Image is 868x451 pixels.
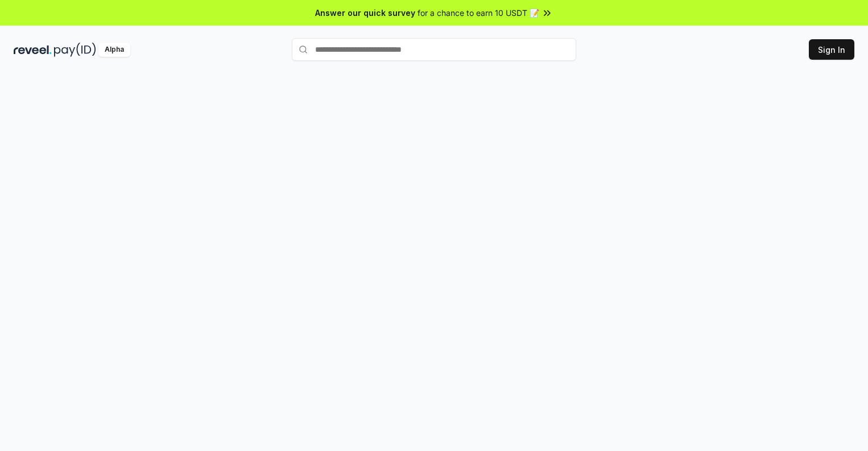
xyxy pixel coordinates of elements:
[809,39,854,60] button: Sign In
[54,43,96,57] img: pay_id
[418,7,539,19] span: for a chance to earn 10 USDT 📝
[14,43,52,57] img: reveel_dark
[98,43,130,57] div: Alpha
[315,7,415,19] span: Answer our quick survey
